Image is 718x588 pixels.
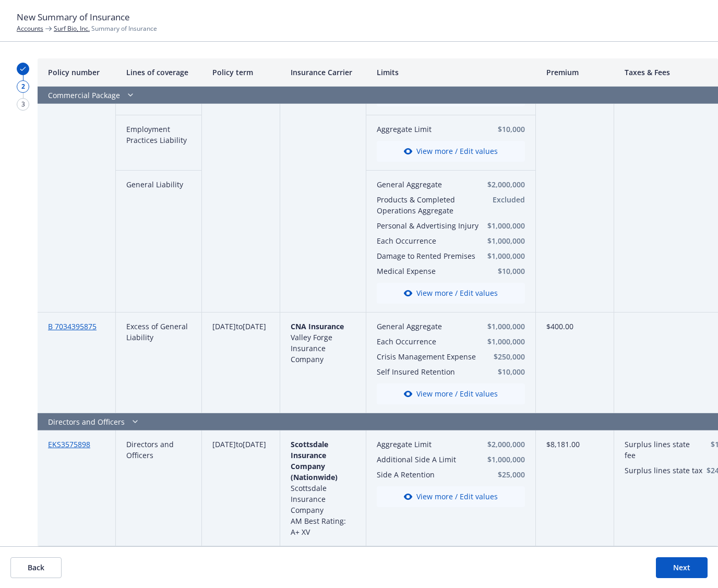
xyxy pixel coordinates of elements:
[291,321,344,331] span: CNA Insurance
[202,58,280,87] div: Policy term
[358,58,366,86] button: Resize column
[202,430,280,546] div: to
[377,321,479,332] button: General Aggregate
[483,366,525,377] button: $10,000
[606,58,614,86] button: Resize column
[194,58,202,86] button: Resize column
[202,313,280,413] div: to
[377,336,479,347] button: Each Occurrence
[486,250,525,261] button: $1,000,000
[10,557,62,578] button: Back
[366,58,536,87] div: Limits
[54,24,90,33] a: Surf Bio, Inc.
[486,220,525,231] button: $1,000,000
[116,115,202,171] div: Employment Practices Liability
[486,266,525,277] button: $10,000
[377,469,469,480] button: Side A Retention
[377,141,525,162] button: View more / Edit values
[48,439,90,449] a: EKS3575898
[243,439,266,449] span: [DATE]
[272,58,280,86] button: Resize column
[54,24,157,33] span: Summary of Insurance
[473,439,525,450] button: $2,000,000
[212,439,236,449] span: [DATE]
[377,439,469,450] button: Aggregate Limit
[473,124,525,135] button: $10,000
[483,351,525,362] button: $250,000
[625,439,702,461] button: Surplus lines state fee
[536,313,614,413] div: $400.00
[377,486,525,507] button: View more / Edit values
[377,366,479,377] button: Self Insured Retention
[377,351,479,362] button: Crisis Management Expense
[291,516,346,537] span: AM Best Rating: A+ XV
[377,124,469,135] button: Aggregate Limit
[473,469,525,480] button: $25,000
[377,194,482,216] button: Products & Completed Operations Aggregate
[486,179,525,190] button: $2,000,000
[536,58,614,87] div: Premium
[377,383,525,404] button: View more / Edit values
[291,332,332,364] span: Valley Forge Insurance Company
[212,321,236,331] span: [DATE]
[486,235,525,246] button: $1,000,000
[17,98,29,111] div: 3
[473,454,525,465] button: $1,000,000
[38,413,614,430] div: Directors and Officers
[291,439,338,482] span: Scottsdale Insurance Company (Nationwide)
[48,321,97,331] a: B 7034395875
[116,58,202,87] div: Lines of coverage
[377,179,482,190] button: General Aggregate
[377,235,482,246] button: Each Occurrence
[116,430,202,546] div: Directors and Officers
[536,430,614,546] div: $8,181.00
[116,313,202,413] div: Excess of General Liability
[107,58,116,86] button: Resize column
[17,10,701,24] h1: New Summary of Insurance
[483,336,525,347] button: $1,000,000
[528,58,536,86] button: Resize column
[17,24,43,33] a: Accounts
[291,483,327,515] span: Scottsdale Insurance Company
[17,80,29,93] div: 2
[483,321,525,332] button: $1,000,000
[625,465,702,476] button: Surplus lines state tax
[377,266,482,277] button: Medical Expense
[656,557,708,578] button: Next
[377,250,482,261] button: Damage to Rented Premises
[38,58,116,87] div: Policy number
[377,220,482,231] button: Personal & Advertising Injury
[377,454,469,465] button: Additional Side A Limit
[377,283,525,304] button: View more / Edit values
[243,321,266,331] span: [DATE]
[486,194,525,205] button: Excluded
